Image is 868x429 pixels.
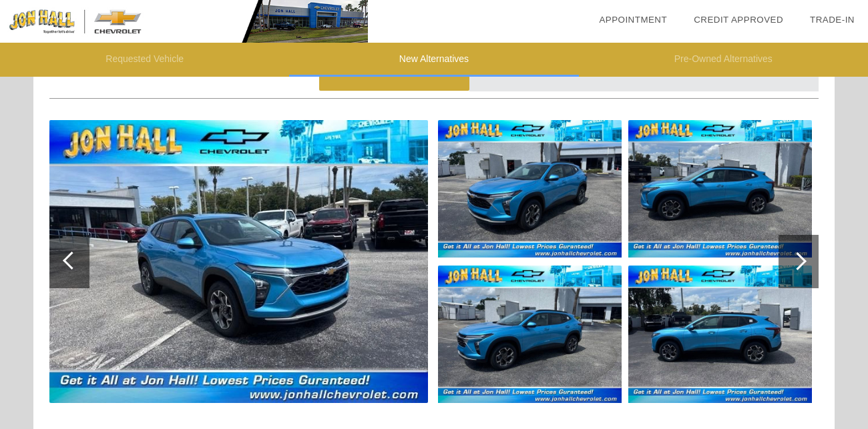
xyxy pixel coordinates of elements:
[694,15,783,25] a: Credit Approved
[628,266,812,403] img: 5.jpg
[438,120,622,258] img: 2.jpg
[579,43,868,77] li: Pre-Owned Alternatives
[438,266,622,403] img: 3.jpg
[289,43,578,77] li: New Alternatives
[628,120,812,258] img: 4.jpg
[49,120,428,403] img: 1.jpg
[599,15,667,25] a: Appointment
[810,15,855,25] a: Trade-In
